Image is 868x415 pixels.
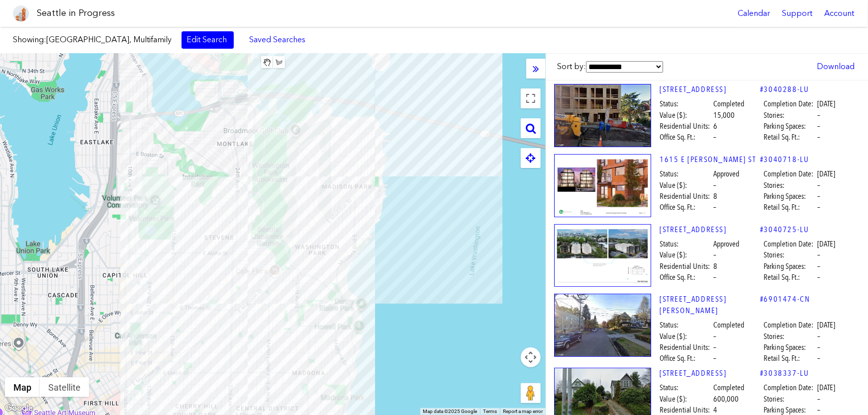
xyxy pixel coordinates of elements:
span: Office Sq. Ft.: [660,132,712,143]
span: Retail Sq. Ft.: [764,272,816,283]
span: – [817,202,820,213]
a: [STREET_ADDRESS] [660,224,760,235]
span: Retail Sq. Ft.: [764,202,816,213]
span: Residential Units: [660,342,712,353]
span: – [713,331,716,342]
span: – [713,132,716,143]
span: Office Sq. Ft.: [660,272,712,283]
span: – [817,331,820,342]
span: – [713,353,716,364]
span: – [817,191,820,202]
button: Toggle fullscreen view [521,88,541,108]
button: Show satellite imagery [40,377,89,397]
a: [STREET_ADDRESS] [660,84,760,95]
span: – [713,272,716,283]
button: Draw a shape [273,56,285,68]
span: Office Sq. Ft.: [660,353,712,364]
a: 1615 E [PERSON_NAME] ST [660,154,760,165]
span: Parking Spaces: [764,342,816,353]
span: – [817,353,820,364]
a: #6901474-CN [760,294,810,305]
span: – [817,180,820,191]
a: [STREET_ADDRESS] [660,368,760,379]
span: Office Sq. Ft.: [660,202,712,213]
a: #3040718-LU [760,154,809,165]
span: Completion Date: [764,98,816,109]
label: Sort by: [557,61,663,73]
span: – [817,121,820,132]
span: Parking Spaces: [764,121,816,132]
img: 26.jpg [554,224,651,287]
span: 6 [713,121,717,132]
span: Completed [713,98,744,109]
span: Status: [660,98,712,109]
span: Completed [713,320,744,331]
select: Sort by: [586,61,663,73]
a: Download [812,58,860,75]
span: – [817,272,820,283]
span: – [817,261,820,272]
button: Show street map [5,377,40,397]
span: Approved [713,168,739,179]
span: Map data ©2025 Google [423,409,477,414]
span: Completed [713,382,744,393]
a: Edit Search [182,31,234,48]
a: Terms [483,409,497,414]
span: Residential Units: [660,261,712,272]
span: Residential Units: [660,191,712,202]
span: Stories: [764,110,816,121]
span: – [713,202,716,213]
img: 1.jpg [554,154,651,217]
span: [GEOGRAPHIC_DATA], Multifamily [46,35,172,44]
span: [DATE] [817,239,835,249]
span: 8 [713,191,717,202]
a: #3038337-LU [760,368,809,379]
a: Saved Searches [244,31,311,48]
span: Stories: [764,249,816,260]
button: Drag Pegman onto the map to open Street View [521,383,541,403]
span: Approved [713,239,739,249]
span: Parking Spaces: [764,261,816,272]
span: [DATE] [817,382,835,393]
span: – [817,394,820,405]
span: Status: [660,320,712,331]
span: Status: [660,239,712,249]
label: Showing: [13,34,172,45]
a: #3040725-LU [760,224,809,235]
span: – [713,249,716,260]
img: 1621_E_HOWELL_ST_SEATTLE.jpg [554,294,651,357]
h1: Seattle in Progress [37,7,115,19]
span: Value ($): [660,331,712,342]
span: 600,000 [713,394,739,405]
span: Retail Sq. Ft.: [764,132,816,143]
span: – [817,132,820,143]
span: Stories: [764,180,816,191]
img: Google [2,402,35,415]
span: 8 [713,261,717,272]
span: – [817,342,820,353]
span: Value ($): [660,110,712,121]
a: #3040288-LU [760,84,809,95]
span: Completion Date: [764,320,816,331]
span: Parking Spaces: [764,191,816,202]
span: Status: [660,382,712,393]
span: 15,000 [713,110,735,121]
button: Stop drawing [261,56,273,68]
span: Completion Date: [764,382,816,393]
span: Value ($): [660,394,712,405]
span: Stories: [764,394,816,405]
span: Status: [660,168,712,179]
a: Open this area in Google Maps (opens a new window) [2,402,35,415]
a: [STREET_ADDRESS][PERSON_NAME] [660,294,760,316]
span: Completion Date: [764,239,816,249]
span: Residential Units: [660,121,712,132]
a: Report a map error [503,409,543,414]
span: Completion Date: [764,168,816,179]
span: – [817,110,820,121]
img: 635_13TH_AVE_E_SEATTLE.jpg [554,84,651,147]
span: Value ($): [660,180,712,191]
span: [DATE] [817,320,835,331]
span: – [817,249,820,260]
span: [DATE] [817,168,835,179]
span: Value ($): [660,249,712,260]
